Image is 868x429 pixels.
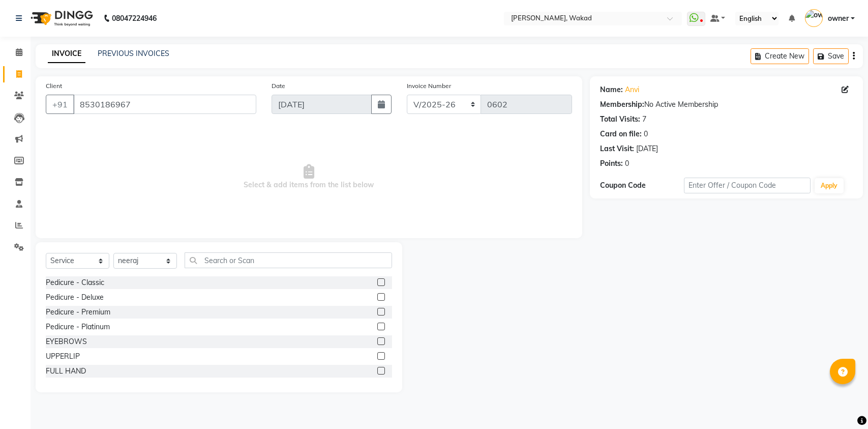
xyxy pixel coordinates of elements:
[46,126,572,228] span: Select & add items from the list below
[73,95,256,114] input: Search by Name/Mobile/Email/Code
[46,366,86,377] div: FULL HAND
[815,178,844,193] button: Apply
[828,13,849,24] span: owner
[625,84,639,95] a: Anvi
[46,307,110,318] div: Pedicure - Premium
[46,277,104,288] div: Pedicure - Classic
[684,178,811,193] input: Enter Offer / Coupon Code
[600,99,853,110] div: No Active Membership
[825,388,858,419] iframe: chat widget
[751,48,809,64] button: Create New
[26,4,96,33] img: logo
[46,351,80,362] div: UPPERLIP
[625,158,629,169] div: 0
[600,84,623,95] div: Name:
[600,180,684,191] div: Coupon Code
[600,114,640,125] div: Total Visits:
[407,81,451,91] label: Invoice Number
[600,144,634,154] div: Last Visit:
[600,129,642,139] div: Card on file:
[805,9,823,27] img: owner
[46,81,62,91] label: Client
[642,114,646,125] div: 7
[46,322,110,332] div: Pedicure - Platinum
[600,99,644,110] div: Membership:
[185,252,392,268] input: Search or Scan
[813,48,849,64] button: Save
[46,95,74,114] button: +91
[112,4,157,33] b: 08047224946
[600,158,623,169] div: Points:
[636,144,658,154] div: [DATE]
[98,49,169,58] a: PREVIOUS INVOICES
[46,336,87,347] div: EYEBROWS
[46,292,104,303] div: Pedicure - Deluxe
[48,45,85,63] a: INVOICE
[272,81,285,91] label: Date
[644,129,648,139] div: 0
